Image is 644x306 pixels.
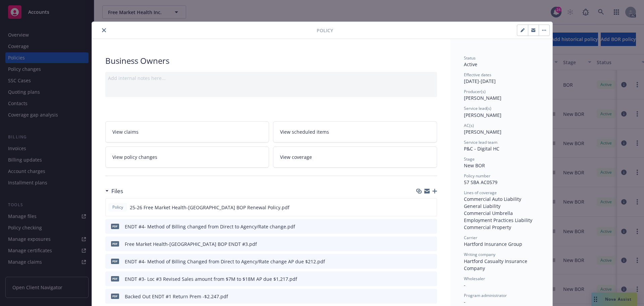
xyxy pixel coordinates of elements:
[464,258,529,271] span: Hartford Casualty Insurance Company
[111,294,119,299] span: pdf
[108,75,434,82] div: Add internal notes here...
[464,89,486,94] span: Producer(s)
[418,223,423,230] button: download file
[111,276,119,281] span: pdf
[464,72,539,85] div: [DATE] - [DATE]
[464,195,539,203] div: Commercial Auto Liability
[464,224,539,231] div: Commercial Property
[105,146,269,168] a: View policy changes
[273,146,437,168] a: View coverage
[418,241,423,248] button: download file
[464,217,539,224] div: Employment Practices Liability
[273,121,437,142] a: View scheduled items
[464,179,497,185] span: 57 SBA AC0579
[428,204,434,211] button: preview file
[105,55,437,67] div: Business Owners
[464,210,539,217] div: Commercial Umbrella
[317,27,333,34] span: Policy
[464,162,485,169] span: New BOR
[428,293,434,300] button: preview file
[428,258,434,265] button: preview file
[100,26,108,34] button: close
[130,204,289,211] span: 25-26 Free Market Health-[GEOGRAPHIC_DATA] BOP Renewal Policy.pdf
[418,258,423,265] button: download file
[464,241,522,247] span: Hartford Insurance Group
[464,173,490,179] span: Policy number
[428,241,434,248] button: preview file
[111,187,123,195] h3: Files
[464,299,466,305] span: -
[464,235,477,241] span: Carrier
[105,187,123,195] div: Files
[464,282,466,288] span: -
[111,224,119,229] span: pdf
[464,123,474,128] span: AC(s)
[418,275,423,282] button: download file
[125,223,295,230] div: ENDT #4- Method of Billing changed from Direct to Agency/Rate change.pdf
[464,293,507,298] span: Program administrator
[111,259,119,264] span: pdf
[464,145,499,152] span: P&C - Digital HC
[125,241,257,248] div: Free Market Health-[GEOGRAPHIC_DATA] BOP ENDT #3.pdf
[418,293,423,300] button: download file
[125,258,325,265] div: ENDT #4- Method of Billing Changed from Direct to Agency/Rate change AP due $212.pdf
[111,241,119,246] span: pdf
[464,203,539,210] div: General Liability
[417,204,423,211] button: download file
[111,204,124,210] span: Policy
[464,129,501,135] span: [PERSON_NAME]
[280,154,312,161] span: View coverage
[464,61,477,68] span: Active
[112,154,157,161] span: View policy changes
[428,275,434,282] button: preview file
[125,293,228,300] div: Backed Out ENDT #1 Return Prem -$2.247.pdf
[105,121,269,142] a: View claims
[464,139,497,145] span: Service lead team
[464,276,485,281] span: Wholesaler
[464,190,497,195] span: Lines of coverage
[464,156,475,162] span: Stage
[428,223,434,230] button: preview file
[464,95,501,101] span: [PERSON_NAME]
[464,112,501,118] span: [PERSON_NAME]
[280,128,329,135] span: View scheduled items
[464,252,495,257] span: Writing company
[464,105,491,111] span: Service lead(s)
[112,128,139,135] span: View claims
[125,275,297,282] div: ENDT #3- Loc #3 Revised Sales amount from $7M to $18M AP due $1,217.pdf
[464,55,476,61] span: Status
[464,72,491,78] span: Effective dates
